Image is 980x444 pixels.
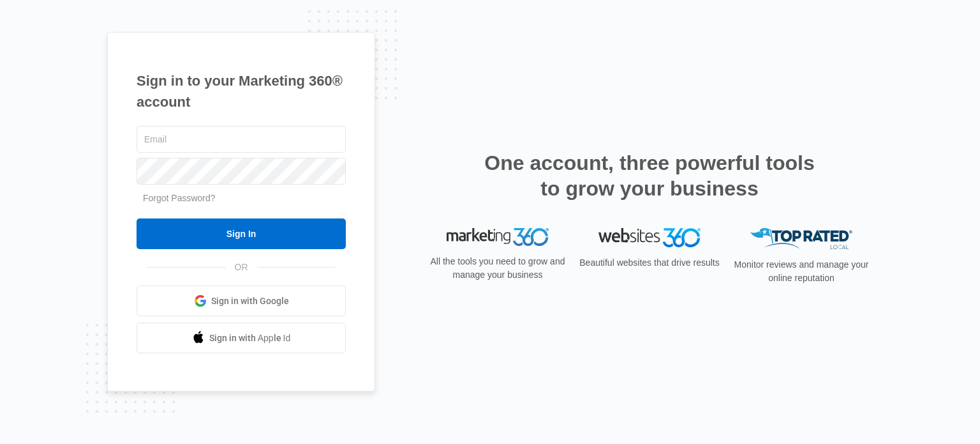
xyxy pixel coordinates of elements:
span: Sign in with Apple Id [209,332,291,345]
img: Websites 360 [598,228,701,247]
img: Marketing 360 [447,228,549,246]
a: Forgot Password? [143,193,216,203]
h2: One account, three powerful tools to grow your business [480,150,819,201]
a: Sign in with Google [137,286,346,316]
span: OR [226,261,257,274]
h1: Sign in to your Marketing 360® account [137,70,346,112]
p: All the tools you need to grow and manage your business [426,255,569,282]
p: Monitor reviews and manage your online reputation [730,258,873,285]
span: Sign in with Google [211,295,289,308]
input: Email [137,126,346,153]
img: Top Rated Local [750,228,852,249]
p: Beautiful websites that drive results [578,256,721,270]
input: Sign In [137,218,346,249]
a: Sign in with Apple Id [137,323,346,353]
